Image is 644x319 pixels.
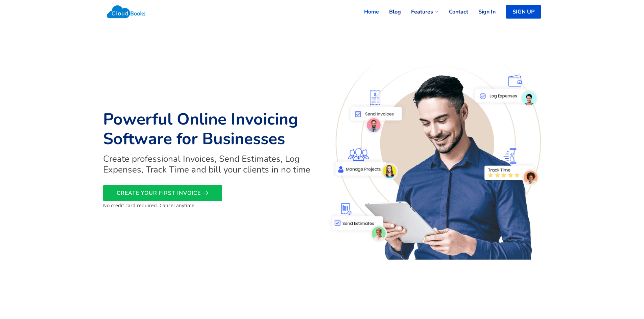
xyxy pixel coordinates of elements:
[103,2,149,22] img: Cloudbooks Logo
[103,110,318,149] h1: Powerful Online Invoicing Software for Businesses
[411,8,433,16] span: Features
[354,4,379,19] a: Home
[468,4,496,19] a: Sign In
[439,4,468,19] a: Contact
[103,154,318,175] h2: Create professional Invoices, Send Estimates, Log Expenses, Track Time and bill your clients in n...
[401,4,439,19] a: Features
[103,185,222,201] a: CREATE YOUR FIRST INVOICE
[506,5,541,19] a: SIGN UP
[103,202,196,209] small: No credit card required. Cancel anytime.
[379,4,401,19] a: Blog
